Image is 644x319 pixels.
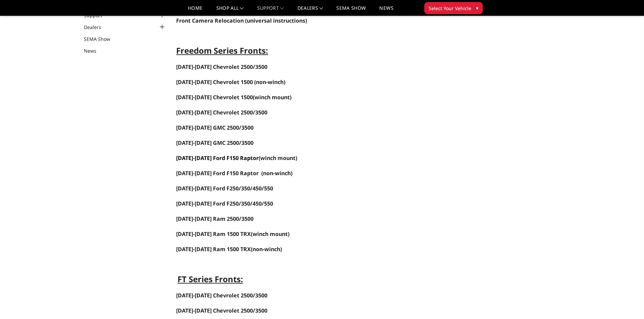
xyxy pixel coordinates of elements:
[176,292,267,299] a: [DATE]-[DATE] Chevrolet 2500/3500
[84,47,105,54] a: News
[254,78,285,86] span: (non-winch)
[176,307,267,314] a: [DATE]-[DATE] Chevrolet 2500/3500
[176,215,254,222] a: [DATE]-[DATE] Ram 2500/3500
[176,200,273,207] span: [DATE]-[DATE] Ford F250/350/450/550
[176,79,253,85] a: [DATE]-[DATE] Chevrolet 1500
[429,5,471,12] span: Select Your Vehicle
[424,2,483,14] button: Select Your Vehicle
[176,201,273,207] a: [DATE]-[DATE] Ford F250/350/450/550
[84,24,110,31] a: Dealers
[176,169,259,177] span: [DATE]-[DATE] Ford F150 Raptor
[379,6,393,16] a: News
[176,78,253,86] span: [DATE]-[DATE] Chevrolet 1500
[176,185,273,192] a: [DATE]-[DATE] Ford F250/350/450/550
[176,109,267,116] a: [DATE]-[DATE] Chevrolet 2500/3500
[251,230,289,238] span: (winch mount)
[176,140,254,146] a: [DATE]-[DATE] GMC 2500/3500
[176,63,267,71] a: [DATE]-[DATE] Chevrolet 2500/3500
[176,17,307,24] a: Front Camera Relocation (universal instructions)
[336,6,366,16] a: SEMA Show
[257,6,284,16] a: Support
[176,170,259,177] a: [DATE]-[DATE] Ford F150 Raptor
[261,169,292,177] span: (non-winch)
[176,245,251,253] a: [DATE]-[DATE] Ram 1500 TRX
[216,6,244,16] a: shop all
[176,231,251,237] a: [DATE]-[DATE] Ram 1500 TRX
[176,139,254,147] span: [DATE]-[DATE] GMC 2500/3500
[176,124,254,131] a: [DATE]-[DATE] GMC 2500/3500
[176,45,268,56] span: Freedom Series Fronts:
[476,4,478,11] span: ▾
[84,35,119,43] a: SEMA Show
[188,6,202,16] a: Home
[176,245,282,253] span: (non-winch)
[176,94,291,101] span: (winch mount)
[176,94,253,101] a: [DATE]-[DATE] Chevrolet 1500
[297,6,323,16] a: Dealers
[176,230,251,238] span: [DATE]-[DATE] Ram 1500 TRX
[176,154,297,162] span: (winch mount)
[177,273,243,285] strong: FT Series Fronts:
[176,154,259,162] a: [DATE]-[DATE] Ford F150 Raptor
[176,109,267,116] span: [DATE]-[DATE] Chevrolet 2500/3500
